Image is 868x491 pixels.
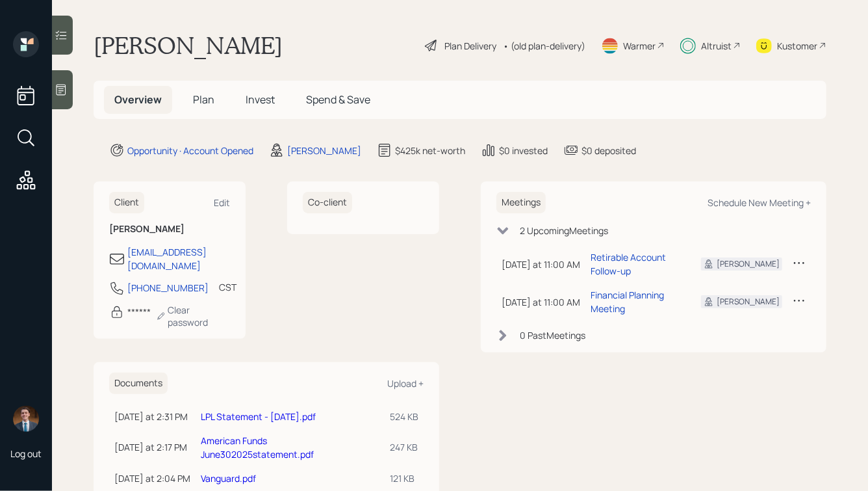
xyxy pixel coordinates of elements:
div: Edit [214,196,230,209]
span: Spend & Save [306,92,370,107]
a: Vanguard.pdf [201,472,256,484]
div: [PHONE_NUMBER] [127,281,209,295]
div: $0 deposited [581,144,636,157]
a: LPL Statement - [DATE].pdf [201,410,316,423]
h6: Co-client [303,192,352,213]
div: Plan Delivery [444,39,496,53]
div: [DATE] at 11:00 AM [502,258,580,271]
div: Financial Planning Meeting [591,288,680,315]
div: $0 invested [499,144,548,157]
img: hunter_neumayer.jpg [13,406,39,432]
div: Log out [10,447,42,460]
div: [DATE] at 2:04 PM [114,471,190,485]
h1: [PERSON_NAME] [94,31,283,60]
div: 2 Upcoming Meeting s [520,224,608,237]
div: Warmer [623,39,656,53]
div: 524 KB [390,410,418,423]
div: Altruist [701,39,732,53]
div: 0 Past Meeting s [520,328,585,342]
div: [DATE] at 2:17 PM [114,440,190,454]
div: Retirable Account Follow-up [591,250,680,278]
div: [EMAIL_ADDRESS][DOMAIN_NAME] [127,245,230,272]
div: [DATE] at 11:00 AM [502,295,580,309]
h6: Meetings [496,192,546,213]
span: Invest [246,92,275,107]
div: [PERSON_NAME] [287,144,361,157]
h6: [PERSON_NAME] [109,224,230,235]
div: $425k net-worth [395,144,465,157]
h6: Documents [109,373,168,394]
div: Clear password [156,304,230,328]
div: Upload + [387,377,424,390]
div: [DATE] at 2:31 PM [114,410,190,423]
a: American Funds June302025statement.pdf [201,434,314,460]
div: • (old plan-delivery) [503,39,585,53]
div: 121 KB [390,471,418,485]
div: Kustomer [777,39,817,53]
span: Plan [193,92,214,107]
div: 247 KB [390,440,418,454]
span: Overview [114,92,162,107]
div: Schedule New Meeting + [708,196,811,209]
h6: Client [109,192,144,213]
div: [PERSON_NAME] [717,258,780,270]
div: [PERSON_NAME] [717,296,780,308]
div: CST [219,280,236,294]
div: Opportunity · Account Opened [127,144,253,157]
